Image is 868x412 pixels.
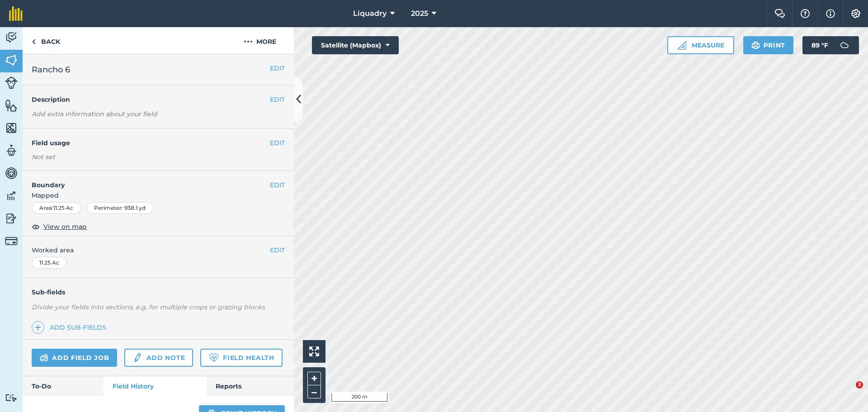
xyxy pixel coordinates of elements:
[32,245,285,255] span: Worked area
[32,303,265,311] em: Divide your fields into sections, e.g. for multiple crops or grazing blocks
[5,166,18,180] img: svg+xml;base64,PD94bWwgdmVyc2lvbj0iMS4wIiBlbmNvZGluZz0idXRmLTgiPz4KPCEtLSBHZW5lcmF0b3I6IEFkb2JlIE...
[800,9,811,18] img: A question mark icon
[86,202,153,214] div: Perimeter : 938.1 yd
[35,322,41,333] img: svg+xml;base64,PHN2ZyB4bWxucz0iaHR0cDovL3d3dy53My5vcmcvMjAwMC9zdmciIHdpZHRoPSIxNCIgaGVpZ2h0PSIyNC...
[23,376,104,396] a: To-Do
[32,349,117,367] a: Add field job
[826,8,835,19] img: svg+xml;base64,PHN2ZyB4bWxucz0iaHR0cDovL3d3dy53My5vcmcvMjAwMC9zdmciIHdpZHRoPSIxNyIgaGVpZ2h0PSIxNy...
[5,121,18,135] img: svg+xml;base64,PHN2ZyB4bWxucz0iaHR0cDovL3d3dy53My5vcmcvMjAwMC9zdmciIHdpZHRoPSI1NiIgaGVpZ2h0PSI2MC...
[43,222,87,232] span: View on map
[32,138,270,148] h4: Field usage
[32,152,285,161] div: Not set
[307,372,321,385] button: +
[837,381,859,403] iframe: Intercom live chat
[312,36,399,54] button: Satellite (Mapbox)
[104,376,206,396] a: Field History
[411,8,428,19] span: 2025
[32,221,87,232] button: View on map
[802,36,859,54] button: 89 °F
[811,36,828,54] span: 89 ° F
[835,36,854,54] img: svg+xml;base64,PD94bWwgdmVyc2lvbj0iMS4wIiBlbmNvZGluZz0idXRmLTgiPz4KPCEtLSBHZW5lcmF0b3I6IEFkb2JlIE...
[23,27,69,54] a: Back
[5,189,18,203] img: svg+xml;base64,PD94bWwgdmVyc2lvbj0iMS4wIiBlbmNvZGluZz0idXRmLTgiPz4KPCEtLSBHZW5lcmF0b3I6IEFkb2JlIE...
[32,95,285,104] h4: Description
[132,352,142,363] img: svg+xml;base64,PD94bWwgdmVyc2lvbj0iMS4wIiBlbmNvZGluZz0idXRmLTgiPz4KPCEtLSBHZW5lcmF0b3I6IEFkb2JlIE...
[353,8,387,19] span: Liquadry
[9,6,23,21] img: fieldmargin Logo
[40,352,48,363] img: svg+xml;base64,PD94bWwgdmVyc2lvbj0iMS4wIiBlbmNvZGluZz0idXRmLTgiPz4KPCEtLSBHZW5lcmF0b3I6IEFkb2JlIE...
[32,63,70,76] span: Rancho 6
[667,36,734,54] button: Measure
[32,321,110,334] a: Add sub-fields
[5,235,18,247] img: svg+xml;base64,PD94bWwgdmVyc2lvbj0iMS4wIiBlbmNvZGluZz0idXRmLTgiPz4KPCEtLSBHZW5lcmF0b3I6IEFkb2JlIE...
[270,245,285,255] button: EDIT
[5,31,18,44] img: svg+xml;base64,PD94bWwgdmVyc2lvbj0iMS4wIiBlbmNvZGluZz0idXRmLTgiPz4KPCEtLSBHZW5lcmF0b3I6IEFkb2JlIE...
[270,63,285,73] button: EDIT
[270,138,285,148] button: EDIT
[850,9,861,18] img: A cog icon
[5,76,18,89] img: svg+xml;base64,PD94bWwgdmVyc2lvbj0iMS4wIiBlbmNvZGluZz0idXRmLTgiPz4KPCEtLSBHZW5lcmF0b3I6IEFkb2JlIE...
[32,202,81,214] div: Area : 11.25 Ac
[244,36,253,47] img: svg+xml;base64,PHN2ZyB4bWxucz0iaHR0cDovL3d3dy53My5vcmcvMjAwMC9zdmciIHdpZHRoPSIyMCIgaGVpZ2h0PSIyNC...
[32,257,67,269] div: 11.25 Ac
[23,190,294,200] span: Mapped
[774,9,785,18] img: Two speech bubbles overlapping with the left bubble in the forefront
[23,287,294,297] h4: Sub-fields
[226,27,294,54] button: More
[23,171,270,190] h4: Boundary
[270,95,285,104] button: EDIT
[309,346,319,356] img: Four arrows, one pointing top left, one top right, one bottom right and the last bottom left
[856,381,863,388] span: 3
[32,110,157,118] em: Add extra information about your field
[5,99,18,112] img: svg+xml;base64,PHN2ZyB4bWxucz0iaHR0cDovL3d3dy53My5vcmcvMjAwMC9zdmciIHdpZHRoPSI1NiIgaGVpZ2h0PSI2MC...
[751,40,760,51] img: svg+xml;base64,PHN2ZyB4bWxucz0iaHR0cDovL3d3dy53My5vcmcvMjAwMC9zdmciIHdpZHRoPSIxOSIgaGVpZ2h0PSIyNC...
[677,41,686,50] img: Ruler icon
[743,36,794,54] button: Print
[270,180,285,190] button: EDIT
[124,349,193,367] a: Add note
[5,393,18,402] img: svg+xml;base64,PD94bWwgdmVyc2lvbj0iMS4wIiBlbmNvZGluZz0idXRmLTgiPz4KPCEtLSBHZW5lcmF0b3I6IEFkb2JlIE...
[32,221,40,232] img: svg+xml;base64,PHN2ZyB4bWxucz0iaHR0cDovL3d3dy53My5vcmcvMjAwMC9zdmciIHdpZHRoPSIxOCIgaGVpZ2h0PSIyNC...
[5,53,18,67] img: svg+xml;base64,PHN2ZyB4bWxucz0iaHR0cDovL3d3dy53My5vcmcvMjAwMC9zdmciIHdpZHRoPSI1NiIgaGVpZ2h0PSI2MC...
[200,349,282,367] a: Field Health
[5,144,18,157] img: svg+xml;base64,PD94bWwgdmVyc2lvbj0iMS4wIiBlbmNvZGluZz0idXRmLTgiPz4KPCEtLSBHZW5lcmF0b3I6IEFkb2JlIE...
[32,36,36,47] img: svg+xml;base64,PHN2ZyB4bWxucz0iaHR0cDovL3d3dy53My5vcmcvMjAwMC9zdmciIHdpZHRoPSI5IiBoZWlnaHQ9IjI0Ii...
[307,385,321,398] button: –
[5,212,18,225] img: svg+xml;base64,PD94bWwgdmVyc2lvbj0iMS4wIiBlbmNvZGluZz0idXRmLTgiPz4KPCEtLSBHZW5lcmF0b3I6IEFkb2JlIE...
[207,376,294,396] a: Reports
